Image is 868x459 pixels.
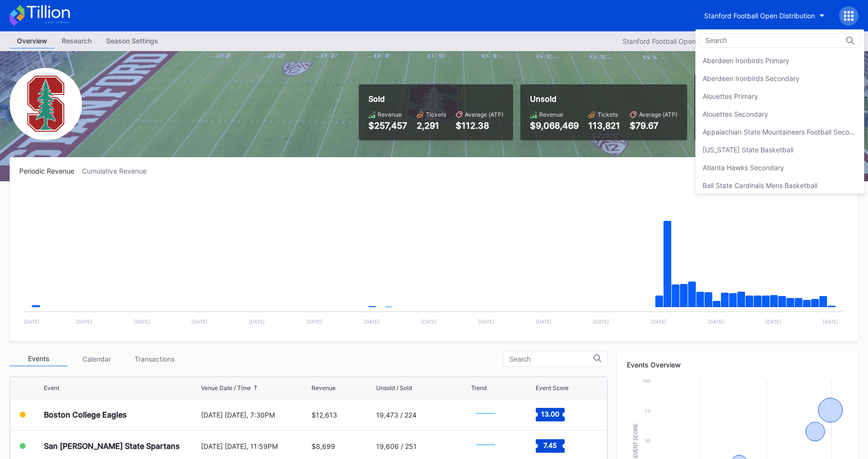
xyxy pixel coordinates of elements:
input: Search [705,37,790,44]
div: Aberdeen Ironbirds Primary [703,56,789,65]
div: Aberdeen Ironbirds Secondary [703,74,800,82]
div: Ball State Cardinals Mens Basketball [703,181,817,189]
div: [US_STATE] State Basketball [703,146,793,154]
div: Alouettes Primary [703,92,758,100]
div: Alouettes Secondary [703,110,768,118]
div: Atlanta Hawks Secondary [703,163,784,172]
div: Appalachian State Mountaineers Football Secondary [703,128,857,136]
